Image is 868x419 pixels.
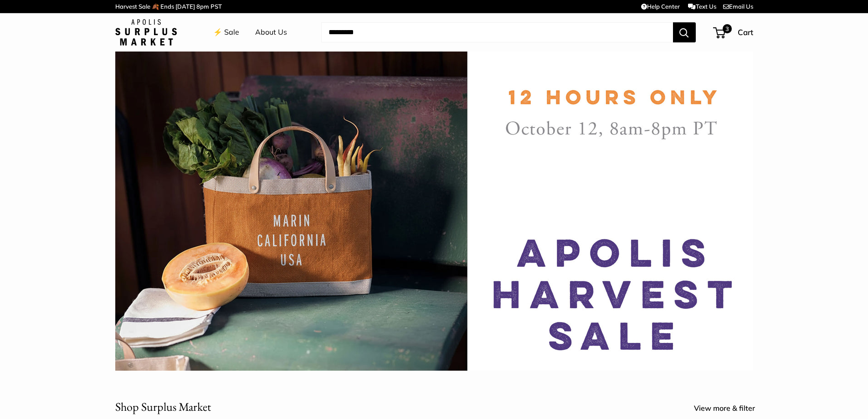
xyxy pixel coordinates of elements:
[722,24,731,33] span: 3
[115,19,177,46] img: Apolis: Surplus Market
[673,22,696,42] button: Search
[738,27,753,37] span: Cart
[213,26,239,39] a: ⚡️ Sale
[688,3,716,10] a: Text Us
[641,3,680,10] a: Help Center
[694,402,765,415] a: View more & filter
[723,3,753,10] a: Email Us
[255,26,287,39] a: About Us
[714,25,753,40] a: 3 Cart
[115,398,211,416] h2: Shop Surplus Market
[321,22,673,42] input: Search...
